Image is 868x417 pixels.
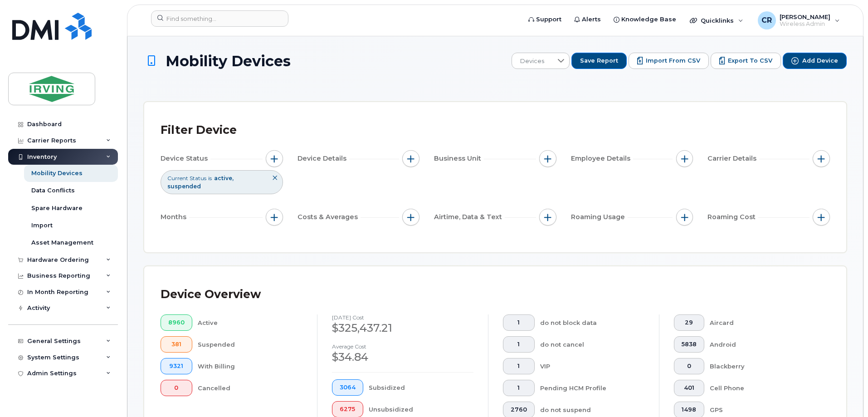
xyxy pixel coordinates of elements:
span: Roaming Usage [571,212,628,222]
span: Business Unit [434,154,484,163]
button: 401 [674,380,704,396]
span: Import from CSV [646,57,700,65]
span: Add Device [802,57,838,65]
div: Android [710,336,816,353]
button: 1 [503,380,535,396]
div: Pending HCM Profile [540,380,645,396]
button: 1 [503,336,535,353]
span: 9321 [168,363,185,370]
button: 0 [161,380,192,396]
button: 5838 [674,336,704,353]
span: Costs & Averages [297,212,361,222]
span: is [208,174,212,182]
span: 381 [168,341,185,348]
span: Save Report [580,57,618,65]
div: Active [198,314,303,331]
span: Mobility Devices [166,53,291,69]
span: 29 [682,319,697,326]
span: 3064 [340,384,356,391]
button: Import from CSV [629,53,709,69]
div: do not block data [540,314,645,331]
span: 0 [682,363,697,370]
div: Cancelled [198,380,303,396]
span: Device Details [297,154,349,163]
button: 0 [674,358,704,374]
span: 8960 [168,319,185,326]
div: Aircard [710,314,816,331]
span: 401 [682,384,697,392]
span: Devices [512,53,552,69]
div: Blackberry [710,358,816,374]
div: do not cancel [540,336,645,353]
span: Airtime, Data & Text [434,212,505,222]
span: Roaming Cost [707,212,758,222]
span: 5838 [682,341,697,348]
span: 1 [511,363,527,370]
div: With Billing [198,358,303,374]
span: active [214,175,234,182]
button: 1 [503,358,535,374]
button: Save Report [571,53,627,69]
span: 1 [511,319,527,326]
div: Filter Device [161,118,237,142]
span: suspended [167,183,201,190]
button: 1 [503,314,535,331]
span: Employee Details [571,154,633,163]
span: Device Status [161,154,210,163]
button: 29 [674,314,704,331]
span: Current Status [167,174,206,182]
button: Export to CSV [711,53,781,69]
div: Subsidized [369,379,474,396]
span: 0 [168,384,185,392]
div: Suspended [198,336,303,353]
div: Cell Phone [710,380,816,396]
span: 2760 [511,406,527,413]
div: Device Overview [161,283,261,306]
button: 381 [161,336,192,353]
div: $325,437.21 [332,320,473,336]
span: Carrier Details [707,154,759,163]
span: 1 [511,384,527,392]
h4: Average cost [332,343,473,349]
span: 6275 [340,406,356,413]
h4: [DATE] cost [332,314,473,320]
span: Export to CSV [728,57,772,65]
button: 9321 [161,358,192,374]
div: VIP [540,358,645,374]
div: $34.84 [332,349,473,365]
span: 1498 [682,406,697,413]
button: 3064 [332,379,363,396]
button: 8960 [161,314,192,331]
button: Add Device [783,53,847,69]
span: Months [161,212,189,222]
span: 1 [511,341,527,348]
